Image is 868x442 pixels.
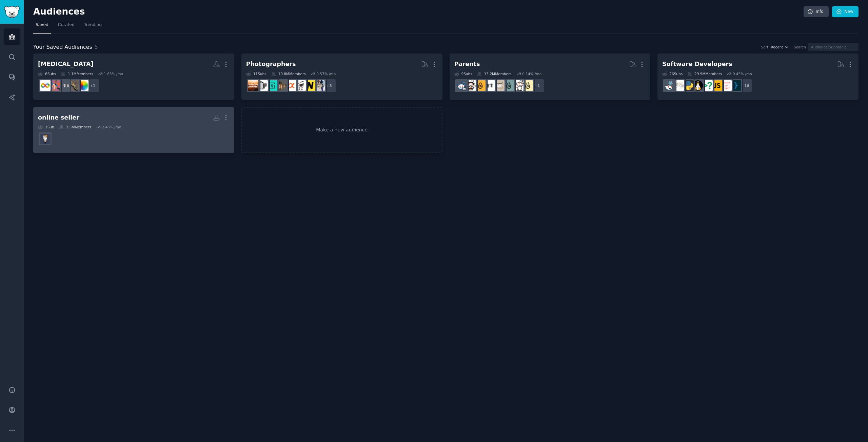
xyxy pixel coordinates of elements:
[522,80,533,91] img: Parenting
[771,45,789,49] button: Recent
[78,80,88,91] img: Autism_Parenting
[804,6,829,18] a: Info
[738,79,752,93] div: + 18
[305,80,315,91] img: Nikon
[693,80,703,91] img: linux
[702,80,713,91] img: cscareerquestions
[794,45,806,49] div: Search
[662,71,683,76] div: 26 Sub s
[84,22,102,28] span: Trending
[477,71,512,76] div: 13.2M Members
[85,79,100,93] div: + 1
[248,80,258,91] img: photography
[40,80,51,91] img: autism
[33,20,51,34] a: Saved
[687,71,722,76] div: 29.9M Members
[286,80,296,91] img: SonyAlpha
[267,80,277,91] img: streetphotography
[450,54,651,100] a: Parents9Subs13.2MMembers0.14% /mo+1ParentingdadditSingleParentsbeyondthebumptoddlersNewParentspar...
[731,80,741,91] img: programming
[475,80,486,91] img: NewParents
[59,125,91,129] div: 3.5M Members
[38,125,54,129] div: 1 Sub
[456,80,467,91] img: Parents
[33,43,92,51] span: Your Saved Audiences
[454,60,480,68] div: Parents
[33,6,804,17] h2: Audiences
[104,71,123,76] div: 1.63 % /mo
[257,80,268,91] img: analog
[33,107,234,153] a: online seller1Sub3.5MMembers2.45% /moPhilippines
[454,71,472,76] div: 9 Sub s
[522,71,541,76] div: 0.14 % /mo
[4,6,20,18] img: GummySearch logo
[68,80,79,91] img: AutisticAdults
[102,125,121,129] div: 2.45 % /mo
[808,43,859,51] input: Audience/Subreddit
[664,80,675,91] img: reactjs
[683,80,694,91] img: Python
[761,45,769,49] div: Sort
[59,80,70,91] img: aspergers
[241,54,442,100] a: Photographers11Subs10.8MMembers0.57% /mo+3WeddingPhotographyNikoncanonSonyAlphaAnalogCommunitystr...
[33,54,234,100] a: [MEDICAL_DATA]6Subs1.1MMembers1.63% /mo+1Autism_ParentingAutisticAdultsaspergersAutismInWomenautism
[485,80,495,91] img: toddlers
[246,71,267,76] div: 11 Sub s
[494,80,505,91] img: beyondthebump
[657,54,859,100] a: Software Developers26Subs29.9MMembers0.45% /mo+18programmingwebdevjavascriptcscareerquestionslinu...
[82,20,104,34] a: Trending
[271,71,306,76] div: 10.8M Members
[61,71,93,76] div: 1.1M Members
[58,22,75,28] span: Curated
[733,71,752,76] div: 0.45 % /mo
[56,20,77,34] a: Curated
[712,80,722,91] img: javascript
[316,71,336,76] div: 0.57 % /mo
[504,80,514,91] img: SingleParents
[530,79,545,93] div: + 1
[241,107,442,153] a: Make a new audience
[95,44,98,50] span: 5
[38,60,94,68] div: [MEDICAL_DATA]
[721,80,732,91] img: webdev
[246,60,296,68] div: Photographers
[40,134,51,144] img: Philippines
[295,80,306,91] img: canon
[36,22,48,28] span: Saved
[38,71,56,76] div: 6 Sub s
[662,60,732,68] div: Software Developers
[314,80,325,91] img: WeddingPhotography
[832,6,859,18] a: New
[513,80,524,91] img: daddit
[322,79,336,93] div: + 3
[466,80,476,91] img: parentsofmultiples
[771,45,783,49] span: Recent
[276,80,287,91] img: AnalogCommunity
[50,80,60,91] img: AutismInWomen
[674,80,684,91] img: learnpython
[38,113,79,122] div: online seller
